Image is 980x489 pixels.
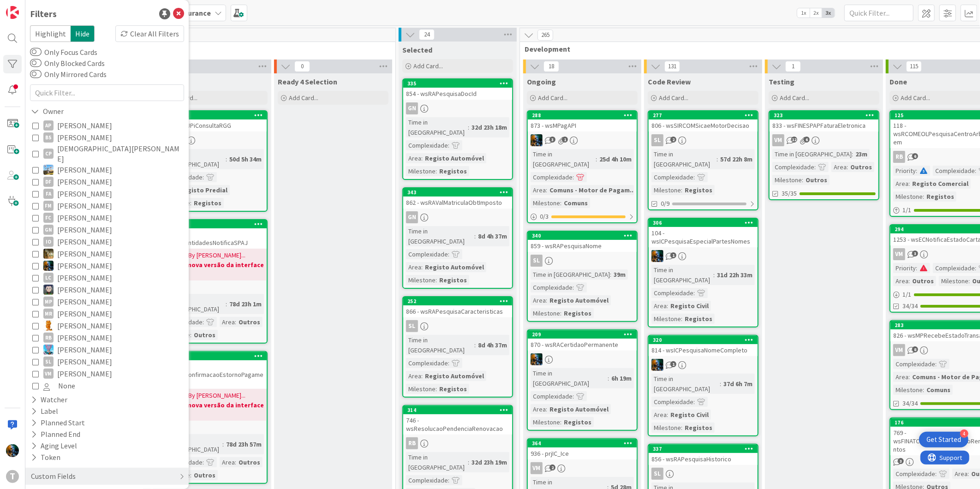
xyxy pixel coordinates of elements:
[407,80,512,87] div: 335
[32,188,182,200] button: FA [PERSON_NAME]
[203,172,204,182] span: :
[190,330,191,340] span: :
[43,149,54,159] div: CP
[161,294,226,314] div: Time in [GEOGRAPHIC_DATA]
[649,134,758,146] div: SL
[531,134,543,146] img: JC
[43,189,54,199] div: FA
[32,272,182,284] button: LC [PERSON_NAME]
[30,70,42,79] button: Only Mirrored Cards
[406,153,421,163] div: Area
[769,110,879,200] a: 323833 - wsFINESPAPFaturaEletronicaVMTime in [GEOGRAPHIC_DATA]:23mComplexidade:Area:OutrosMilesto...
[436,166,437,176] span: :
[468,122,469,132] span: :
[30,59,42,68] button: Only Blocked Cards
[32,131,182,143] button: BS [PERSON_NAME]
[782,189,797,198] span: 35/35
[528,232,637,252] div: 340859 - wsRAPesquisaNome
[528,111,637,119] div: 288
[236,317,263,327] div: Outros
[226,299,227,309] span: :
[43,165,54,175] img: DG
[43,177,54,187] div: DF
[528,339,637,351] div: 870 - wsRACertidaoPermanente
[651,301,667,311] div: Area
[975,263,976,273] span: :
[651,288,693,298] div: Complexidade
[531,149,596,169] div: Time in [GEOGRAPHIC_DATA]
[770,111,878,119] div: 323
[57,296,112,308] span: [PERSON_NAME]
[893,166,916,176] div: Priority
[57,260,112,272] span: [PERSON_NAME]
[802,175,803,185] span: :
[893,179,908,189] div: Area
[682,314,715,324] div: Registos
[560,198,562,208] span: :
[157,110,268,212] a: 233144 - wsBUPiConsultaRGGDFTime in [GEOGRAPHIC_DATA]:50d 5h 34mComplexidade:Area:Registo Predial...
[653,112,758,119] div: 277
[770,111,878,131] div: 323833 - wsFINESPAPFaturaEletronica
[227,154,264,164] div: 50d 5h 34m
[403,188,512,209] div: 343862 - wsRAValMatriculaObtImposto
[57,119,112,131] span: [PERSON_NAME]
[6,6,19,19] img: Visit kanbanzone.com
[547,185,638,195] div: Comuns - Motor de Pagam...
[651,149,717,169] div: Time in [GEOGRAPHIC_DATA]
[540,212,549,221] span: 0 / 3
[32,119,182,131] button: AP [PERSON_NAME]
[43,213,54,223] div: FC
[916,166,917,176] span: :
[57,308,112,320] span: [PERSON_NAME]
[57,284,112,296] span: [PERSON_NAME]
[528,119,637,131] div: 873 - wsMPagAPI
[902,205,911,215] span: 1 / 1
[43,237,54,247] div: IO
[402,78,513,180] a: 335854 - wsRAPesquisaDocIdGNTime in [GEOGRAPHIC_DATA]:32d 23h 18mComplexidade:Area:Registo Automó...
[649,111,758,119] div: 277
[912,250,918,256] span: 3
[814,162,816,172] span: :
[474,340,476,350] span: :
[538,94,568,102] span: Add Card...
[649,227,758,247] div: 104 - wsICPesquisaEspecialPartesNomes
[406,335,474,355] div: Time in [GEOGRAPHIC_DATA]
[774,112,878,119] div: 323
[908,179,910,189] span: :
[681,314,682,324] span: :
[893,151,905,163] div: RB
[610,269,611,280] span: :
[30,69,107,80] label: Only Mirrored Cards
[528,232,637,240] div: 340
[30,47,97,58] label: Only Focus Cards
[32,260,182,272] button: JC [PERSON_NAME]
[170,250,245,260] span: [DATE] By [PERSON_NAME]...
[57,224,112,236] span: [PERSON_NAME]
[403,88,512,100] div: 854 - wsRAPesquisaDocId
[893,276,908,286] div: Area
[596,154,597,164] span: :
[190,198,191,208] span: :
[661,199,669,209] span: 0/9
[910,179,971,189] div: Registo Comercial
[158,134,267,146] div: DF
[406,211,418,223] div: GN
[667,301,668,311] span: :
[531,255,543,267] div: SL
[43,261,54,271] img: JC
[651,185,681,195] div: Milestone
[43,321,54,331] img: RL
[289,94,318,102] span: Add Card...
[893,263,916,273] div: Priority
[421,262,423,272] span: :
[803,175,830,185] div: Outros
[670,137,676,143] span: 2
[57,200,112,212] span: [PERSON_NAME]
[975,166,976,176] span: :
[407,189,512,196] div: 343
[406,140,448,150] div: Complexidade
[32,296,182,308] button: MP [PERSON_NAME]
[893,248,905,260] div: VM
[848,162,874,172] div: Outros
[717,154,718,164] span: :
